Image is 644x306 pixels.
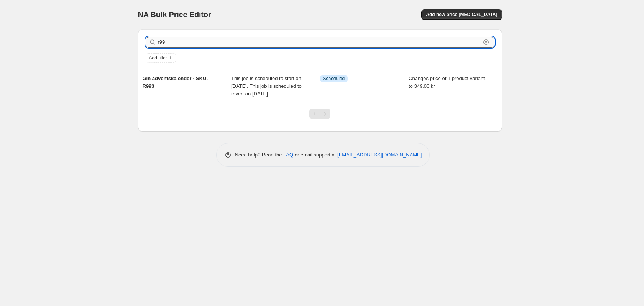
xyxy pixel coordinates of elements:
[409,76,485,89] span: Changes price of 1 product variant to 349.00 kr
[323,76,345,82] span: Scheduled
[146,53,176,63] button: Add filter
[143,76,208,89] span: Gin adventskalender - SKU. R993
[426,12,497,18] span: Add new price [MEDICAL_DATA]
[231,76,302,97] span: This job is scheduled to start on [DATE]. This job is scheduled to revert on [DATE].
[149,55,167,61] span: Add filter
[337,152,422,158] a: [EMAIL_ADDRESS][DOMAIN_NAME]
[235,152,284,158] span: Need help? Read the
[293,152,337,158] span: or email support at
[421,9,502,20] button: Add new price [MEDICAL_DATA]
[283,152,293,158] a: FAQ
[309,109,330,119] nav: Pagination
[138,10,211,19] span: NA Bulk Price Editor
[482,38,490,46] button: Clear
